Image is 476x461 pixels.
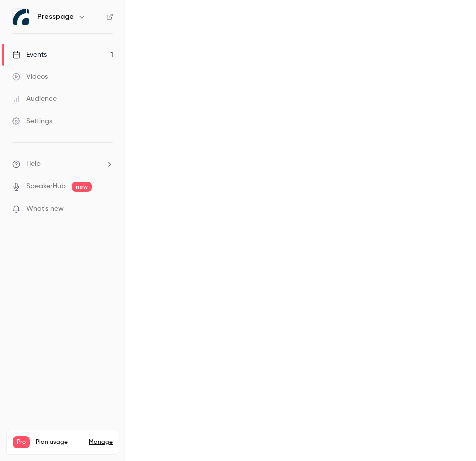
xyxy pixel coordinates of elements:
[26,159,41,169] span: Help
[12,50,47,60] div: Events
[12,116,52,126] div: Settings
[12,94,57,104] div: Audience
[12,159,113,169] li: help-dropdown-opener
[26,204,64,214] span: What's new
[13,436,30,448] span: Pro
[89,438,113,446] a: Manage
[13,9,29,25] img: Presspage
[26,181,66,192] a: SpeakerHub
[37,12,74,22] h6: Presspage
[72,182,92,192] span: new
[12,72,48,82] div: Videos
[36,438,83,446] span: Plan usage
